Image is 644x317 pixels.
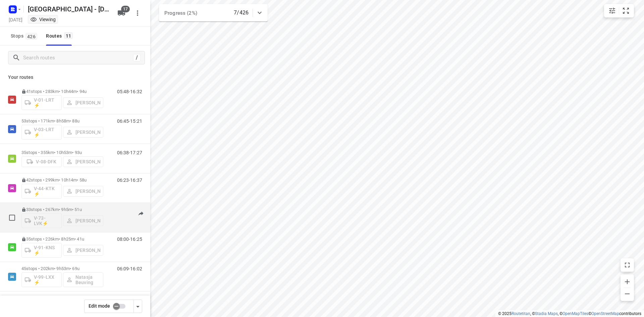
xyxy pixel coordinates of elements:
[121,6,130,12] span: 17
[8,74,142,81] p: Your routes
[117,177,142,183] p: 06:23-16:37
[133,54,141,61] div: /
[562,311,588,316] a: OpenMapTiles
[30,16,56,23] div: You are currently in view mode. To make any changes, go to edit project.
[619,4,633,17] button: Fit zoom
[117,118,142,124] p: 06:45-15:21
[512,311,530,316] a: Routetitan
[11,32,39,40] span: Stops
[89,303,110,309] span: Edit mode
[234,9,249,17] p: 7/426
[498,311,641,316] li: © 2025 , © , © © contributors
[21,118,103,123] p: 53 stops • 171km • 8h58m • 88u
[64,32,73,39] span: 11
[164,10,197,16] span: Progress (2%)
[535,311,558,316] a: Stadia Maps
[23,53,133,63] input: Search routes
[21,236,103,242] p: 35 stops • 226km • 8h25m • 41u
[5,211,19,224] span: Select
[21,89,103,94] p: 41 stops • 283km • 10h44m • 94u
[21,150,103,155] p: 35 stops • 355km • 10h53m • 93u
[25,33,37,40] span: 426
[117,150,142,155] p: 06:38-17:27
[591,311,619,316] a: OpenStreetMap
[21,207,103,212] p: 33 stops • 267km • 9h5m • 51u
[117,266,142,271] p: 06:09-16:02
[605,4,619,17] button: Map settings
[46,32,75,40] div: Routes
[134,207,148,220] button: Send to driver
[117,236,142,242] p: 08:00-16:25
[117,89,142,94] p: 05:48-16:32
[134,302,142,310] div: Driver app settings
[159,4,268,21] div: Progress (2%)7/426
[131,6,144,20] button: More
[115,6,128,20] button: 17
[21,177,103,182] p: 42 stops • 299km • 10h14m • 58u
[604,4,634,17] div: small contained button group
[21,266,103,271] p: 45 stops • 202km • 9h53m • 69u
